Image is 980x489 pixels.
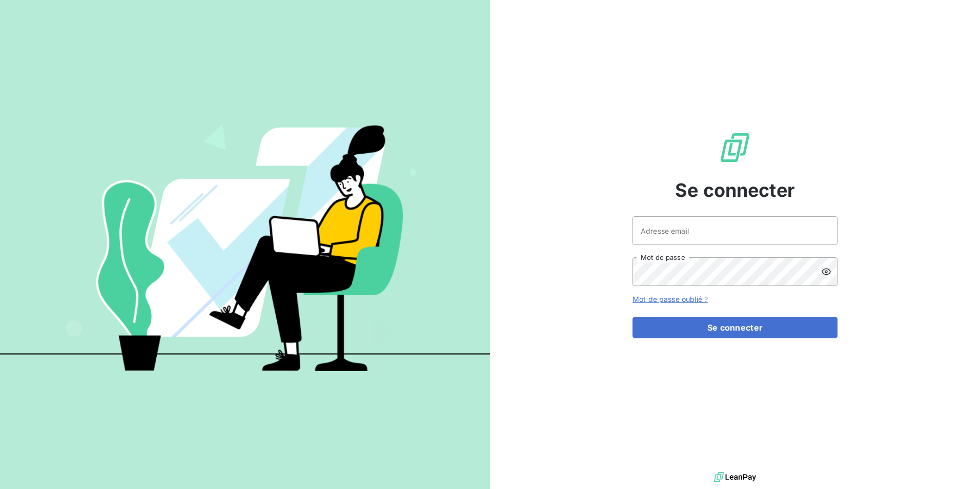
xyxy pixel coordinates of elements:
[632,295,708,303] a: Mot de passe oublié ?
[714,470,756,485] img: logo
[632,216,838,245] input: placeholder
[632,317,838,338] button: Se connecter
[675,176,795,204] span: Se connecter
[719,131,751,164] img: Logo LeanPay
